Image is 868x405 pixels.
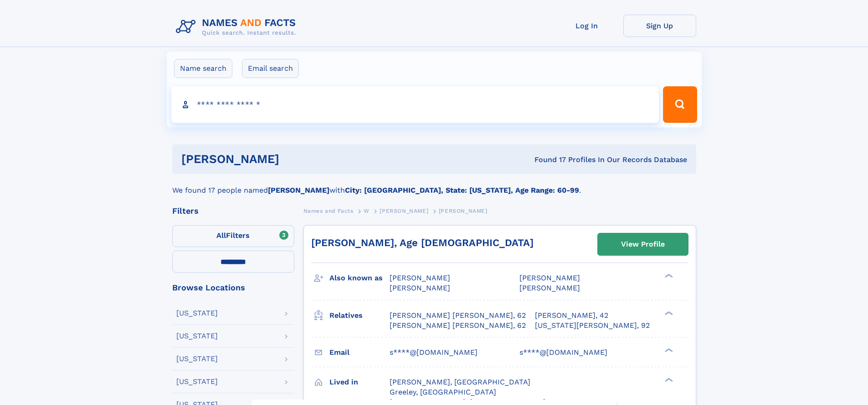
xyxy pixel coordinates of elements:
[171,86,659,123] input: search input
[176,310,218,317] div: [US_STATE]
[216,231,226,240] span: All
[380,208,428,214] span: [PERSON_NAME]
[519,284,580,292] span: [PERSON_NAME]
[407,155,687,165] div: Found 17 Profiles In Our Records Database
[663,310,673,316] div: ❯
[176,355,218,363] div: [US_STATE]
[364,208,370,214] span: W
[390,284,450,292] span: [PERSON_NAME]
[172,15,303,39] img: Logo Names and Facts
[329,374,390,390] h3: Lived in
[303,205,354,216] a: Names and Facts
[390,388,496,396] span: Greeley, [GEOGRAPHIC_DATA]
[390,378,530,386] span: [PERSON_NAME], [GEOGRAPHIC_DATA]
[439,208,488,214] span: [PERSON_NAME]
[623,15,696,37] a: Sign Up
[390,310,526,321] a: [PERSON_NAME] [PERSON_NAME], 62
[176,332,218,340] div: [US_STATE]
[535,310,608,321] a: [PERSON_NAME], 42
[663,347,673,353] div: ❯
[535,321,650,331] a: [US_STATE][PERSON_NAME], 92
[550,15,623,37] a: Log In
[242,59,299,78] label: Email search
[390,321,526,331] a: [PERSON_NAME] [PERSON_NAME], 62
[311,237,534,248] a: [PERSON_NAME], Age [DEMOGRAPHIC_DATA]
[329,345,390,360] h3: Email
[364,205,370,216] a: W
[174,59,232,78] label: Name search
[329,308,390,323] h3: Relatives
[519,274,580,282] span: [PERSON_NAME]
[345,186,579,195] b: City: [GEOGRAPHIC_DATA], State: [US_STATE], Age Range: 60-99
[268,186,329,195] b: [PERSON_NAME]
[663,273,673,279] div: ❯
[172,174,696,196] div: We found 17 people named with .
[329,270,390,286] h3: Also known as
[663,86,697,123] button: Search Button
[181,153,407,165] h1: [PERSON_NAME]
[172,284,294,292] div: Browse Locations
[380,205,428,216] a: [PERSON_NAME]
[663,377,673,383] div: ❯
[176,378,218,385] div: [US_STATE]
[598,233,688,255] a: View Profile
[390,274,450,282] span: [PERSON_NAME]
[172,225,294,247] label: Filters
[621,234,665,255] div: View Profile
[172,207,294,215] div: Filters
